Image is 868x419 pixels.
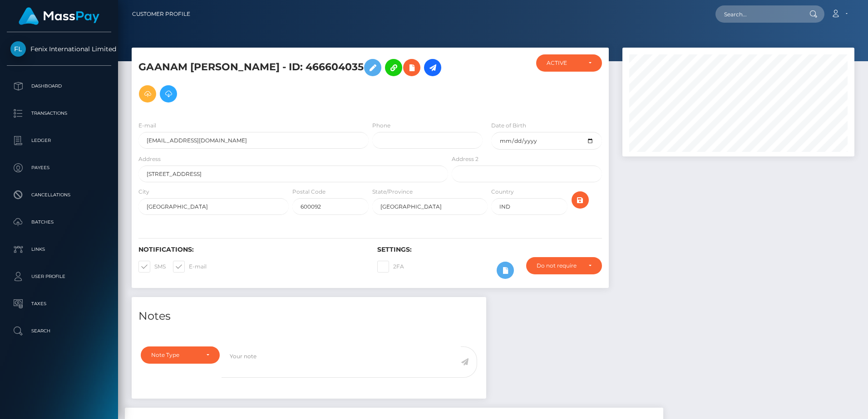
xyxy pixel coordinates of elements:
div: Do not require [537,262,581,269]
a: User Profile [7,265,111,288]
p: Cancellations [10,188,108,202]
p: Batches [10,215,108,229]
a: Search [7,320,111,342]
label: SMS [138,261,166,273]
div: Note Type [151,351,199,359]
a: Customer Profile [132,5,190,24]
a: Links [7,238,111,261]
label: E-mail [138,122,156,130]
label: City [138,188,149,196]
p: Taxes [10,297,108,311]
a: Dashboard [7,75,111,97]
label: Phone [372,122,390,130]
label: State/Province [372,188,413,196]
label: Postal Code [292,188,325,196]
a: Cancellations [7,184,111,206]
button: ACTIVE [536,54,602,72]
button: Note Type [141,346,220,364]
a: Taxes [7,292,111,315]
div: ACTIVE [547,59,581,67]
a: Ledger [7,129,111,152]
span: Fenix International Limited [7,45,111,53]
label: Address [138,155,161,163]
label: Address 2 [452,155,478,163]
h4: Notes [138,308,479,324]
label: Date of Birth [491,122,526,130]
a: Payees [7,156,111,179]
img: MassPay Logo [19,7,99,25]
p: Links [10,243,108,256]
a: Initiate Payout [424,59,441,76]
p: Transactions [10,107,108,120]
a: Batches [7,211,111,234]
p: Dashboard [10,79,108,93]
label: Country [491,188,514,196]
img: Fenix International Limited [10,41,26,57]
a: Transactions [7,102,111,125]
p: Payees [10,161,108,175]
h6: Settings: [377,246,602,253]
label: E-mail [173,261,207,273]
label: 2FA [377,261,404,273]
h6: Notifications: [138,246,364,253]
p: Search [10,324,108,338]
p: Ledger [10,134,108,147]
button: Do not require [526,257,602,274]
p: User Profile [10,270,108,283]
h5: GAANAM [PERSON_NAME] - ID: 466604035 [138,54,443,107]
input: Search... [715,5,801,23]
